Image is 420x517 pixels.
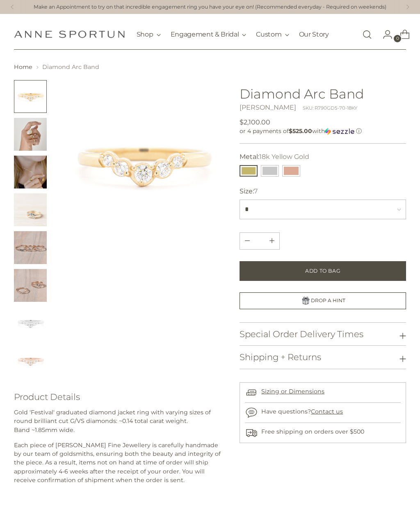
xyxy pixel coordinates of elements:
[240,117,270,127] span: $2,100.00
[14,118,47,151] button: Change image to image 2
[171,25,247,44] button: Engagement & Bridal
[311,297,345,303] span: DROP A HINT
[14,392,226,402] h3: Product Details
[256,25,289,44] button: Custom
[299,25,329,44] a: Our Story
[240,87,406,101] h1: Diamond Arc Band
[14,345,47,377] img: Diamond Arc Band - Anne Sportun Fine Jewellery
[240,323,406,345] button: Special Order Delivery Times
[393,26,410,43] a: Open cart modal
[14,156,47,188] img: Diamond Festival Jacket Ring - Anne Sportun Fine Jewellery
[240,261,406,281] button: Add to Bag
[282,165,300,177] button: 14k Rose Gold
[325,128,354,135] img: Sezzle
[394,35,401,42] span: 0
[14,269,47,302] img: Diamond Festival Jacket Ring - Anne Sportun Fine Jewellery
[14,63,406,71] nav: breadcrumbs
[250,233,269,249] input: Product quantity
[305,267,340,275] span: Add to Bag
[240,127,406,135] div: or 4 payments of with
[311,408,343,415] a: Contact us
[240,152,309,162] label: Metal:
[14,193,47,226] img: Diamond Festival Jacket Ring - Anne Sportun Fine Jewellery
[14,118,47,151] img: Diamond Festival Jacket Ring - Anne Sportun Fine Jewellery
[259,153,309,161] span: 18k Yellow Gold
[14,307,47,340] img: Diamond Arc Band - Anne Sportun Fine Jewellery
[261,427,364,436] p: Free shipping on orders over $500
[14,231,47,264] img: Diamond Festival Jacket Ring - Anne Sportun Fine Jewellery
[58,80,226,248] img: Diamond Arc Band - Anne Sportun Fine Jewellery
[303,105,357,112] div: SKU: R790GD5-70-18KY
[42,63,99,71] span: Diamond Arc Band
[261,165,279,177] button: 14k White Gold
[137,25,161,44] button: Shop
[240,292,406,309] a: DROP A HINT
[14,307,47,340] button: Change image to image 7
[14,63,32,71] a: Home
[261,388,324,395] a: Sizing or Dimensions
[14,193,47,226] button: Change image to image 4
[14,269,47,302] button: Change image to image 6
[34,3,386,11] a: Make an Appointment to try on that incredible engagement ring you have your eye on! (Recommended ...
[240,103,296,111] a: [PERSON_NAME]
[289,127,312,135] span: $525.00
[376,26,393,43] a: Go to the account page
[14,345,47,377] button: Change image to image 8
[14,441,226,485] p: Each piece of [PERSON_NAME] Fine Jewellery is carefully handmade by our team of goldsmiths, ensur...
[14,231,47,264] button: Change image to image 5
[240,329,363,339] h3: Special Order Delivery Times
[261,407,343,416] p: Have questions?
[14,80,47,113] button: Change image to image 1
[240,233,255,249] button: Add product quantity
[254,187,258,195] span: 7
[240,346,406,368] button: Shipping + Returns
[240,127,406,135] div: or 4 payments of$525.00withSezzle Click to learn more about Sezzle
[359,26,375,43] a: Open search modal
[240,165,258,177] button: 18k Yellow Gold
[14,156,47,188] button: Change image to image 3
[14,408,226,434] p: Gold 'Festival' graduated diamond jacket ring with varying sizes of round brilliant cut G/VS diam...
[240,186,258,196] label: Size:
[265,233,279,249] button: Subtract product quantity
[14,30,125,38] a: Anne Sportun Fine Jewellery
[240,352,321,362] h3: Shipping + Returns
